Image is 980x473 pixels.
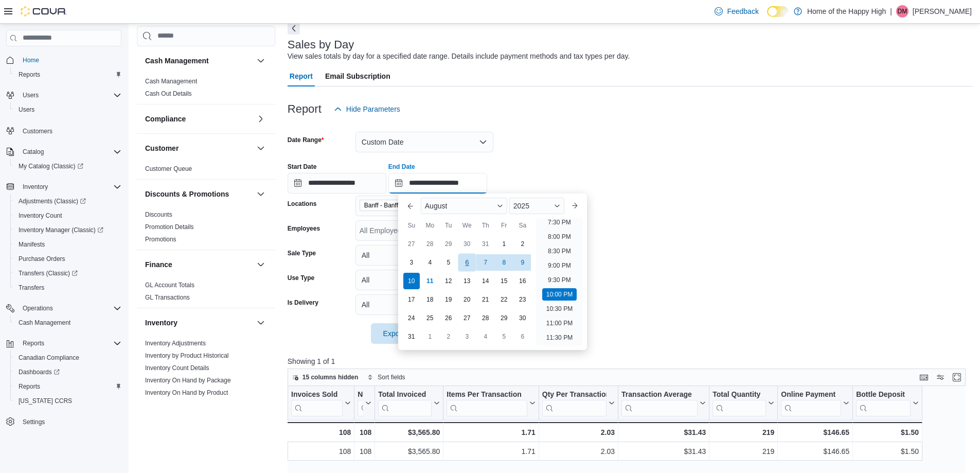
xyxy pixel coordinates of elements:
a: Inventory On Hand by Product [145,389,228,396]
div: Total Quantity [712,390,766,400]
div: day-10 [403,273,420,289]
div: $1.50 [856,445,919,458]
nav: Complex example [6,48,121,456]
div: day-7 [477,254,494,271]
span: Users [19,89,121,101]
input: Dark Mode [767,6,789,17]
a: GL Account Totals [145,282,194,289]
div: day-15 [496,273,512,289]
span: Dashboards [14,366,121,378]
span: Banff - Banff Caribou - Fire & Flower [360,200,457,211]
div: day-22 [496,291,512,308]
button: Transaction Average [621,390,706,416]
a: My Catalog (Classic) [14,160,87,172]
div: Total Invoiced [378,390,432,400]
span: Adjustments (Classic) [14,195,121,207]
label: Locations [288,200,317,208]
button: Invoices Sold [291,390,351,416]
div: day-18 [422,291,438,308]
a: Canadian Compliance [14,352,83,364]
a: Promotions [145,236,176,243]
button: Home [2,52,126,67]
div: Net Sold [358,390,363,400]
div: Fr [496,217,512,234]
div: $31.43 [621,445,706,458]
a: Purchase Orders [14,253,69,265]
button: Inventory [19,181,52,193]
div: day-23 [514,291,531,308]
button: Canadian Compliance [10,351,126,365]
button: Inventory [255,317,267,329]
div: day-2 [440,328,457,345]
button: Compliance [145,114,253,124]
span: Reports [14,380,121,393]
p: [PERSON_NAME] [913,5,972,17]
button: Enter fullscreen [951,371,963,383]
div: Finance [137,279,275,308]
div: day-14 [477,273,494,289]
span: Transfers [14,282,121,294]
a: Home [19,54,43,66]
div: Tu [440,217,457,234]
label: Start Date [288,163,317,171]
div: day-3 [403,254,420,271]
div: Online Payment [781,390,841,400]
div: day-30 [459,236,475,252]
button: Catalog [19,146,48,158]
a: Discounts [145,211,172,218]
a: Reports [14,380,44,393]
div: $31.43 [621,426,706,439]
div: Transaction Average [621,390,698,416]
button: Purchase Orders [10,252,126,266]
div: View sales totals by day for a specified date range. Details include payment methods and tax type... [288,51,630,62]
span: GL Account Totals [145,281,194,289]
div: Invoices Sold [291,390,343,400]
span: My Catalog (Classic) [19,162,83,170]
span: Dashboards [19,368,60,376]
button: Reports [19,337,48,349]
div: day-2 [514,236,531,252]
button: Total Quantity [712,390,774,416]
button: Total Invoiced [378,390,440,416]
li: 7:30 PM [544,216,575,229]
span: Users [23,91,39,99]
li: 10:30 PM [542,303,577,315]
div: Sa [514,217,531,234]
button: Inventory [145,318,253,328]
button: Users [2,88,126,102]
div: Bottle Deposit [856,390,911,416]
span: Banff - Banff Caribou - Fire & Flower [364,200,444,211]
label: Is Delivery [288,299,318,307]
div: day-6 [514,328,531,345]
button: Next month [566,198,583,214]
span: Cash Management [19,319,70,327]
span: Home [23,56,39,64]
div: day-5 [496,328,512,345]
span: Report [290,66,313,86]
div: $1.50 [856,426,919,439]
div: day-25 [422,310,438,326]
div: day-3 [459,328,475,345]
li: 10:00 PM [542,288,577,301]
span: Promotion Details [145,223,194,231]
button: Users [19,89,43,101]
div: day-29 [496,310,512,326]
span: Settings [23,418,45,426]
div: 108 [291,426,351,439]
button: Keyboard shortcuts [918,371,930,383]
div: 108 [358,426,371,439]
span: Settings [19,415,121,428]
div: Mo [422,217,438,234]
a: Customer Queue [145,165,192,172]
a: Inventory On Hand by Package [145,377,231,384]
a: GL Transactions [145,294,190,301]
div: day-21 [477,291,494,308]
h3: Compliance [145,114,186,124]
span: Sort fields [378,373,405,381]
button: Customer [255,142,267,154]
button: Qty Per Transaction [542,390,615,416]
button: All [355,294,493,315]
div: day-26 [440,310,457,326]
span: Reports [19,71,40,79]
